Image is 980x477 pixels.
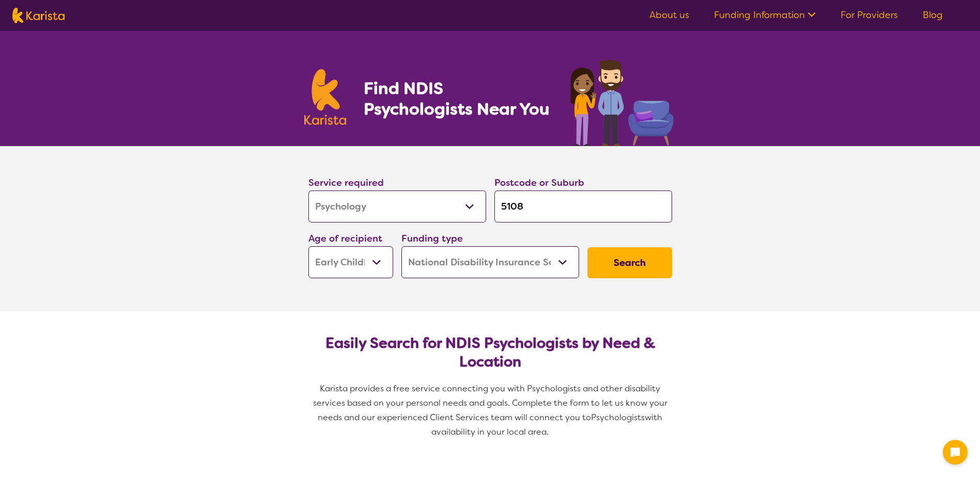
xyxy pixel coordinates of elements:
a: Funding Information [714,9,816,21]
img: psychology [567,56,676,146]
label: Postcode or Suburb [494,177,584,189]
label: Age of recipient [308,232,382,245]
h2: Easily Search for NDIS Psychologists by Need & Location [317,334,664,371]
img: Karista logo [12,8,65,23]
a: Blog [923,9,943,21]
input: Type [494,190,672,222]
img: Karista logo [304,69,347,125]
button: Search [587,247,672,278]
h1: Find NDIS Psychologists Near You [364,78,555,119]
span: Karista provides a free service connecting you with Psychologists and other disability services b... [313,383,670,423]
label: Service required [308,177,384,189]
a: About us [649,9,689,21]
span: Psychologists [591,412,645,423]
label: Funding type [401,232,463,245]
a: For Providers [841,9,898,21]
